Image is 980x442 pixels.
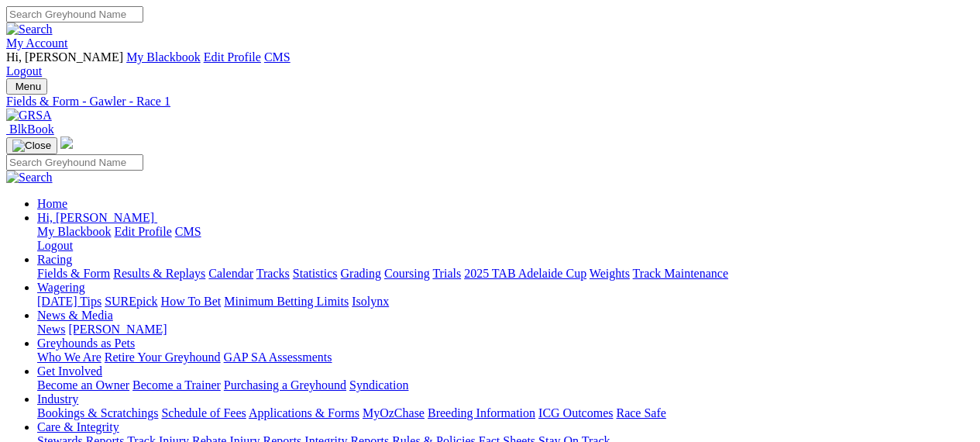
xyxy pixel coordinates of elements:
button: Toggle navigation [6,137,57,154]
a: Retire Your Greyhound [105,350,221,364]
div: My Account [6,50,974,78]
a: Weights [590,267,630,280]
div: Greyhounds as Pets [37,350,974,364]
a: Greyhounds as Pets [37,337,135,350]
button: Toggle navigation [6,78,47,95]
img: Close [12,140,51,152]
a: Logout [37,239,73,252]
div: Industry [37,406,974,420]
a: Minimum Betting Limits [224,295,349,308]
a: CMS [264,50,291,64]
a: ICG Outcomes [538,406,613,420]
a: Trials [432,267,461,280]
a: Calendar [208,267,253,280]
a: MyOzChase [363,406,425,420]
input: Search [6,6,143,22]
a: 2025 TAB Adelaide Cup [464,267,586,280]
a: News [37,323,65,336]
a: SUREpick [105,295,157,308]
a: Results & Replays [113,267,205,280]
a: GAP SA Assessments [224,350,332,364]
img: Search [6,171,53,185]
a: Racing [37,253,72,266]
a: [PERSON_NAME] [68,323,167,336]
a: Purchasing a Greyhound [224,378,346,392]
a: Race Safe [616,406,665,420]
a: [DATE] Tips [37,295,101,308]
a: Coursing [384,267,430,280]
a: CMS [175,225,201,238]
div: Racing [37,267,974,281]
div: Wagering [37,295,974,309]
span: Hi, [PERSON_NAME] [6,50,123,64]
div: Get Involved [37,378,974,392]
a: Grading [341,267,381,280]
img: logo-grsa-white.png [60,136,73,149]
a: Get Involved [37,364,102,378]
a: Home [37,197,67,210]
a: Industry [37,392,78,406]
div: Hi, [PERSON_NAME] [37,225,974,253]
span: Menu [15,81,41,92]
span: Hi, [PERSON_NAME] [37,211,154,224]
a: Fields & Form - Gawler - Race 1 [6,95,974,109]
a: Track Maintenance [633,267,728,280]
div: News & Media [37,323,974,337]
a: How To Bet [161,295,222,308]
a: Schedule of Fees [161,406,246,420]
a: Edit Profile [204,50,261,64]
a: Logout [6,64,42,78]
a: Become a Trainer [132,378,221,392]
a: Fields & Form [37,267,110,280]
a: Become an Owner [37,378,129,392]
a: News & Media [37,309,113,322]
a: Hi, [PERSON_NAME] [37,211,157,224]
a: Isolynx [352,295,389,308]
a: BlkBook [6,123,54,136]
input: Search [6,154,143,171]
a: My Blackbook [126,50,201,64]
a: Care & Integrity [37,420,119,433]
a: Edit Profile [115,225,172,238]
a: Breeding Information [428,406,535,420]
a: Syndication [349,378,408,392]
a: Applications & Forms [249,406,359,420]
a: Tracks [256,267,290,280]
a: My Blackbook [37,225,112,238]
a: My Account [6,36,68,50]
a: Wagering [37,281,85,294]
span: BlkBook [9,123,54,136]
a: Who We Are [37,350,101,364]
img: Search [6,22,53,36]
a: Statistics [293,267,338,280]
a: Bookings & Scratchings [37,406,158,420]
img: GRSA [6,109,52,123]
